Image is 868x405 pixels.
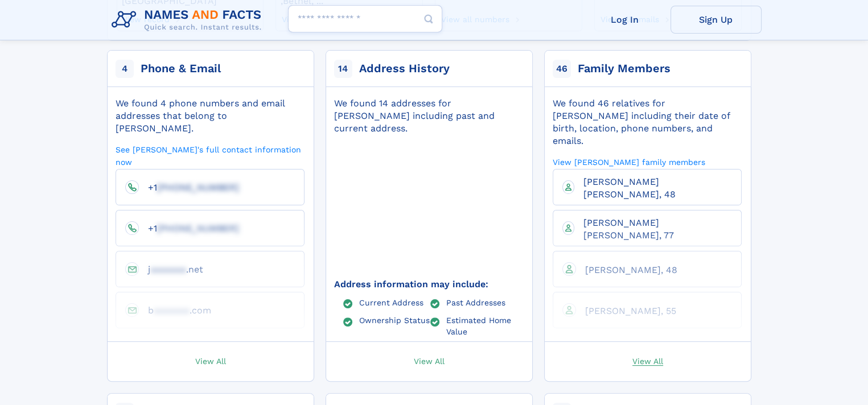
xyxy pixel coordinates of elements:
[116,144,305,167] a: See [PERSON_NAME]'s full contact information now
[415,5,442,33] button: Search Button
[579,6,670,34] a: Log In
[585,305,676,316] span: [PERSON_NAME], 55
[288,5,442,32] input: search input
[359,315,430,324] a: Ownership Status
[359,61,450,77] div: Address History
[141,61,221,77] div: Phone & Email
[632,356,663,366] span: View All
[139,263,203,274] a: jaaaaaaa.net
[139,181,239,192] a: +1[PHONE_NUMBER]
[150,264,186,275] span: aaaaaaa
[334,97,523,135] div: We found 14 addresses for [PERSON_NAME] including past and current address.
[107,5,271,35] img: Logo Names and Facts
[574,217,732,240] a: [PERSON_NAME] [PERSON_NAME], 77
[414,356,445,366] span: View All
[320,342,538,381] a: View All
[576,305,676,316] a: [PERSON_NAME], 55
[334,278,523,291] div: Address information may include:
[139,304,211,315] a: baaaaaaa.com
[116,60,134,78] span: 4
[446,297,505,307] a: Past Addresses
[670,6,762,34] a: Sign Up
[585,265,677,275] span: [PERSON_NAME], 48
[154,305,190,316] span: aaaaaaa
[553,156,705,167] a: View [PERSON_NAME] family members
[157,182,239,193] span: [PHONE_NUMBER]
[116,97,305,135] div: We found 4 phone numbers and email addresses that belong to [PERSON_NAME].
[195,356,226,366] span: View All
[553,97,742,147] div: We found 46 relatives for [PERSON_NAME] including their date of birth, location, phone numbers, a...
[576,264,677,275] a: [PERSON_NAME], 48
[139,222,239,233] a: +1[PHONE_NUMBER]
[359,297,423,307] a: Current Address
[446,315,523,336] a: Estimated Home Value
[315,111,542,301] img: Map with markers on addresses Jeffrey H Sweeney
[574,176,732,199] a: [PERSON_NAME] [PERSON_NAME], 48
[578,61,670,77] div: Family Members
[102,342,319,381] a: View All
[583,217,674,241] span: [PERSON_NAME] [PERSON_NAME], 77
[157,223,239,234] span: [PHONE_NUMBER]
[334,60,352,78] span: 14
[553,60,571,78] span: 46
[583,176,676,200] span: [PERSON_NAME] [PERSON_NAME], 48
[539,342,756,381] a: View All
